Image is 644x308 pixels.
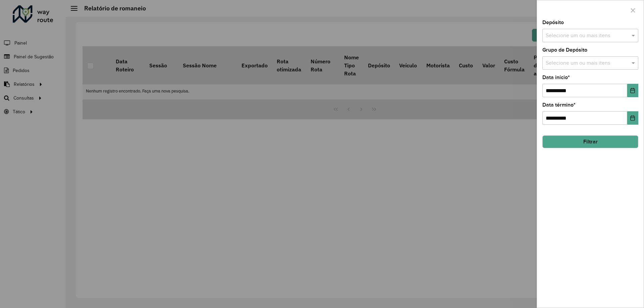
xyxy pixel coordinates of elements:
label: Depósito [542,18,564,26]
label: Data início [542,73,570,81]
button: Filtrar [542,135,638,148]
button: Choose Date [627,111,638,125]
button: Choose Date [627,84,638,97]
label: Data término [542,101,576,109]
label: Grupo de Depósito [542,46,587,54]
